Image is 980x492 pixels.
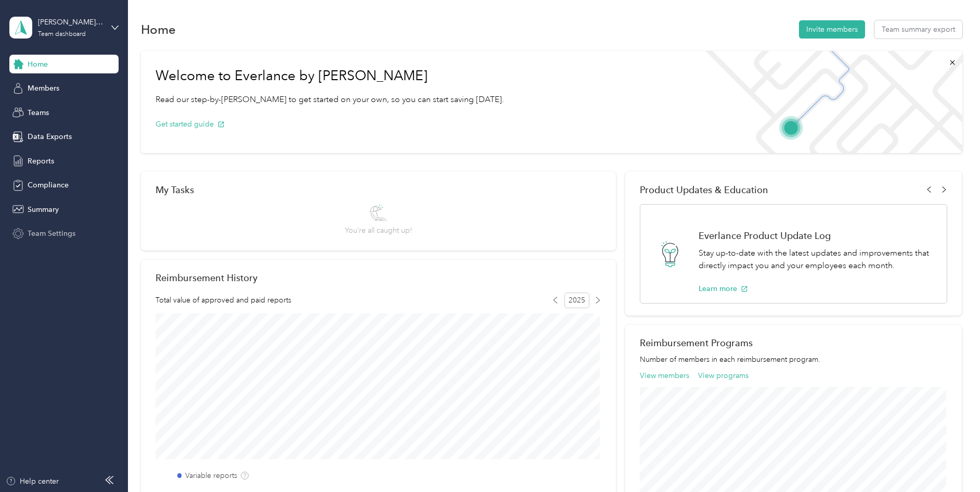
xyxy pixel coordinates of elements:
[38,31,86,37] div: Team dashboard
[28,228,75,239] span: Team Settings
[38,17,103,28] div: [PERSON_NAME] Tree
[141,24,176,35] h1: Home
[799,20,865,39] button: Invite members
[28,131,72,142] span: Data Exports
[699,230,936,241] h1: Everlance Product Update Log
[922,434,980,492] iframe: Everlance-gr Chat Button Frame
[699,283,748,294] button: Learn more
[640,354,948,365] p: Number of members in each reimbursement program.
[156,119,225,130] button: Get started guide
[156,295,291,306] span: Total value of approved and paid reports
[564,293,589,308] span: 2025
[28,59,48,70] span: Home
[156,184,602,195] div: My Tasks
[28,156,54,167] span: Reports
[698,370,749,381] button: View programs
[28,204,59,215] span: Summary
[28,107,49,118] span: Teams
[345,225,412,236] span: You’re all caught up!
[156,93,504,106] p: Read our step-by-[PERSON_NAME] to get started on your own, so you can start saving [DATE].
[156,68,504,84] h1: Welcome to Everlance by [PERSON_NAME]
[156,272,257,283] h2: Reimbursement History
[640,337,948,348] h2: Reimbursement Programs
[640,184,768,195] span: Product Updates & Education
[6,476,59,487] button: Help center
[28,180,69,191] span: Compliance
[185,470,237,481] label: Variable reports
[695,51,962,153] img: Welcome to everlance
[640,370,689,381] button: View members
[28,83,59,94] span: Members
[699,247,936,272] p: Stay up-to-date with the latest updates and improvements that directly impact you and your employ...
[874,20,962,39] button: Team summary export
